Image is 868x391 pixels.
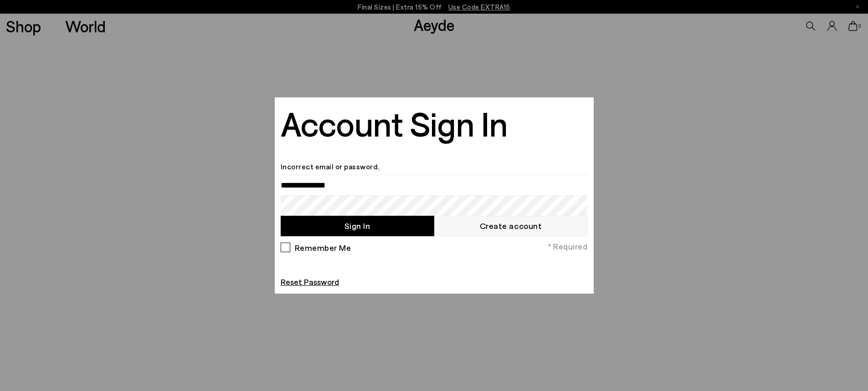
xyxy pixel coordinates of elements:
[292,243,351,251] label: Remember Me
[548,241,587,252] span: * Required
[281,216,434,236] button: Sign In
[281,161,588,173] li: Incorrect email or password.
[281,105,508,141] h2: Account Sign In
[281,277,339,287] a: Reset Password
[434,216,588,236] a: Create account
